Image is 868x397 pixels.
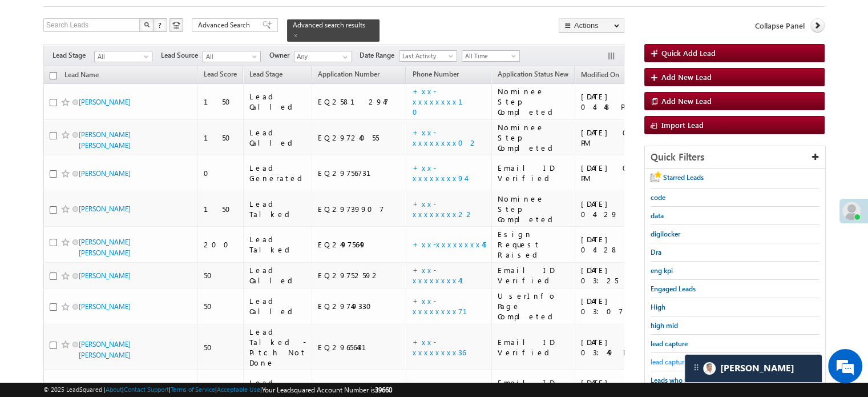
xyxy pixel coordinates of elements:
[412,265,477,285] a: +xx-xxxxxxxx41
[651,230,680,238] span: digilocker
[318,70,380,78] span: Application Number
[95,51,149,62] span: All
[318,97,401,107] div: EQ25812947
[198,68,243,83] a: Lead Score
[171,386,215,393] a: Terms of Service
[79,204,131,213] a: [PERSON_NAME]
[293,21,365,29] span: Advanced search results
[399,50,457,62] a: Last Activity
[15,106,208,301] textarea: Type your message and hit 'Enter'
[755,21,805,31] span: Collapse Panel
[59,69,104,83] a: Lead Name
[94,51,152,62] a: All
[203,51,261,62] a: All
[498,163,570,183] div: Email ID Verified
[318,133,401,143] div: EQ29724055
[79,238,131,257] a: [PERSON_NAME] [PERSON_NAME]
[79,340,131,359] a: [PERSON_NAME] [PERSON_NAME]
[581,234,652,255] div: [DATE] 04:28 PM
[294,51,352,62] input: Type to Search
[651,339,688,348] span: lead capture
[581,91,652,112] div: [DATE] 04:48 PM
[651,358,702,366] span: lead capture new
[462,51,516,61] span: All Time
[651,303,665,311] span: High
[498,291,570,322] div: UserInfo Page Completed
[19,60,48,75] img: d_60004797649_company_0_60004797649
[412,70,458,78] span: Phone Number
[203,51,257,62] span: All
[53,50,94,61] span: Lead Stage
[575,68,636,83] a: Modified On (sorted descending)
[581,265,652,286] div: [DATE] 03:25 PM
[661,96,712,106] span: Add New Lead
[79,98,131,106] a: [PERSON_NAME]
[318,270,401,280] div: EQ29752592
[621,71,630,80] span: (sorted descending)
[262,386,392,394] span: Your Leadsquared Account Number is
[651,284,696,293] span: Engaged Leads
[318,342,401,352] div: EQ29656431
[412,163,465,183] a: +xx-xxxxxxxx94
[651,193,665,202] span: code
[412,127,478,147] a: +xx-xxxxxxxx02
[50,72,57,79] input: Check all records
[651,248,661,256] span: Dra
[204,270,238,280] div: 50
[406,68,464,83] a: Phone Number
[498,194,570,224] div: Nominee Step Completed
[581,296,652,316] div: [DATE] 03:07 PM
[412,199,474,219] a: +xx-xxxxxxxx22
[645,146,825,169] div: Quick Filters
[204,342,238,352] div: 50
[124,386,169,393] a: Contact Support
[59,60,192,75] div: Chat with us now
[412,86,476,117] a: +xx-xxxxxxxx10
[337,51,351,63] a: Show All Items
[204,239,238,250] div: 200
[412,337,465,357] a: +xx-xxxxxxxx36
[144,22,150,27] img: Search
[462,50,520,62] a: All Time
[249,327,306,368] div: Lead Talked - Pitch Not Done
[581,337,652,358] div: [DATE] 03:49 PM
[651,321,678,330] span: high mid
[106,386,122,393] a: About
[318,204,401,214] div: EQ29739907
[249,234,306,255] div: Lead Talked
[158,20,163,30] span: ?
[661,120,704,130] span: Import Lead
[581,199,652,219] div: [DATE] 04:29 PM
[581,127,652,148] div: [DATE] 04:47 PM
[375,386,392,394] span: 39660
[498,122,570,153] div: Nominee Step Completed
[204,204,238,214] div: 150
[249,70,282,78] span: Lead Stage
[318,239,401,250] div: EQ24975649
[155,311,207,326] em: Start Chat
[692,363,701,372] img: carter-drag
[559,18,624,33] button: Actions
[498,229,570,260] div: Esign Request Raised
[663,173,704,182] span: Starred Leads
[498,70,568,78] span: Application Status New
[249,199,306,219] div: Lead Talked
[651,266,673,275] span: eng kpi
[79,169,131,178] a: [PERSON_NAME]
[318,301,401,311] div: EQ29749330
[412,239,486,249] a: +xx-xxxxxxxx45
[651,211,664,220] span: data
[79,271,131,280] a: [PERSON_NAME]
[204,168,238,178] div: 0
[79,130,131,150] a: [PERSON_NAME] [PERSON_NAME]
[720,363,794,374] span: Carter
[399,51,454,61] span: Last Activity
[651,376,747,395] span: Leads who visited website in the last 7 days
[217,386,260,393] a: Acceptable Use
[661,72,712,82] span: Add New Lead
[492,68,574,83] a: Application Status New
[498,265,570,286] div: Email ID Verified
[249,91,306,112] div: Lead Called
[204,301,238,311] div: 50
[269,50,294,61] span: Owner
